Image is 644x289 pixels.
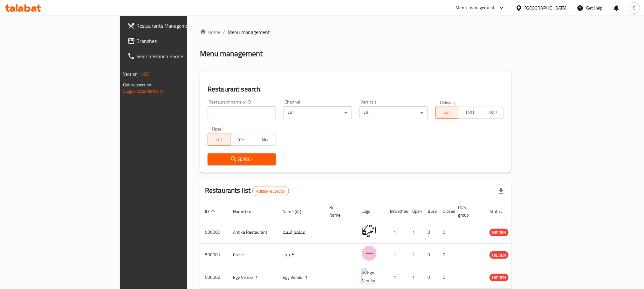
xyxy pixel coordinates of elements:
[490,208,510,215] span: Status
[525,4,567,11] div: [GEOGRAPHIC_DATA]
[208,153,276,165] button: Search
[277,244,324,266] td: كرييف
[438,266,453,289] td: 0
[490,229,509,236] span: HIDDEN
[438,202,453,221] th: Closed
[253,188,289,194] span: 40689 record(s)
[256,135,273,144] span: No
[284,106,352,119] div: All
[356,202,385,221] th: Logo
[136,22,222,30] span: Restaurants Management
[458,106,481,119] button: TGO
[438,108,456,117] span: All
[210,135,228,144] span: All
[228,28,270,36] span: Menu management
[490,274,509,281] span: HIDDEN
[228,244,277,266] td: Crave
[233,208,261,215] span: Name (En)
[438,221,453,244] td: 0
[253,133,276,146] button: No
[361,268,377,284] img: Egy Vendor 1
[123,81,152,89] span: Get support on:
[481,106,504,119] button: TMP
[228,266,277,289] td: Egy Vendor 1
[329,204,349,219] span: Ref. Name
[228,221,277,244] td: Antika Restaurant
[461,108,478,117] span: TGO
[422,221,438,244] td: 0
[123,87,163,95] a: Support.OpsPlatform
[200,28,511,36] nav: breadcrumb
[123,70,139,78] span: Version:
[283,208,310,215] span: Name (Ar)
[490,274,509,281] div: HIDDEN
[633,4,636,11] span: S
[205,186,289,196] h2: Restaurants list
[277,266,324,289] td: Egy Vendor 1
[407,221,422,244] td: 1
[385,221,407,244] td: 1
[212,127,224,131] label: Upsell
[484,108,501,117] span: TMP
[200,49,263,59] h2: Menu management
[494,184,509,199] div: Export file
[385,202,407,221] th: Branches
[435,106,458,119] button: All
[122,33,227,49] a: Branches
[361,245,377,261] img: Crave
[490,229,509,236] div: HIDDEN
[230,133,253,146] button: Yes
[440,100,456,104] label: Delivery
[458,204,477,219] span: POS group
[208,133,230,146] button: All
[233,135,250,144] span: Yes
[136,37,222,45] span: Branches
[205,208,217,215] span: ID
[208,106,276,119] input: Search for restaurant name or ID..
[407,266,422,289] td: 1
[213,155,271,163] span: Search
[456,4,495,12] div: Menu-management
[360,106,428,119] div: All
[122,49,227,64] a: Search Branch Phone
[407,202,422,221] th: Open
[422,202,438,221] th: Busy
[385,244,407,266] td: 1
[136,52,222,60] span: Search Branch Phone
[208,84,504,94] h2: Restaurant search
[277,221,324,244] td: مطعم أنتيكا
[122,18,227,33] a: Restaurants Management
[438,244,453,266] td: 0
[252,186,289,196] div: Total records count
[422,244,438,266] td: 0
[361,223,377,239] img: Antika Restaurant
[422,266,438,289] td: 0
[490,252,509,259] span: HIDDEN
[140,70,149,78] span: 1.0.0
[385,266,407,289] td: 1
[407,244,422,266] td: 1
